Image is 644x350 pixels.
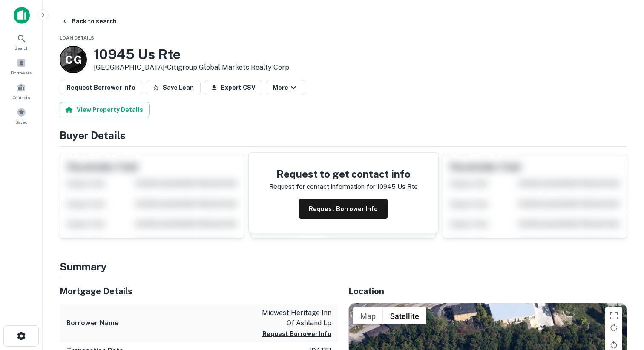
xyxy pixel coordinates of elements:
button: Show satellite imagery [383,307,426,324]
button: Request Borrower Info [262,329,331,339]
h5: Mortgage Details [60,285,338,298]
a: Citigroup Global Markets Realty Corp [167,63,289,71]
span: Saved [15,119,28,125]
button: Show street map [353,307,383,324]
button: Request Borrower Info [299,199,388,219]
button: Save Loan [146,80,201,95]
p: midwest heritage inn of ashland lp [255,308,331,328]
a: Contacts [3,80,40,102]
p: 10945 us rte [377,182,418,192]
button: View Property Details [60,102,150,117]
span: Contacts [13,94,30,101]
h3: 10945 Us Rte [94,46,289,63]
a: Search [3,30,40,53]
button: More [266,80,305,95]
iframe: Chat Widget [601,282,644,323]
a: Saved [3,104,40,127]
button: Request Borrower Info [60,80,142,95]
h4: Buyer Details [60,128,627,143]
img: capitalize-icon.png [14,7,30,24]
button: Export CSV [204,80,262,95]
h4: Summary [60,259,627,274]
p: [GEOGRAPHIC_DATA] • [94,63,289,73]
span: Search [14,45,29,51]
h4: Request to get contact info [269,166,418,182]
h5: Location [348,285,627,298]
span: Loan Details [60,35,94,40]
button: Rotate map clockwise [605,319,622,336]
h6: Borrower Name [66,318,119,328]
a: Borrowers [3,55,40,78]
span: Borrowers [11,69,32,76]
p: Request for contact information for [269,182,375,192]
p: C G [65,51,81,68]
button: Back to search [58,14,120,29]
